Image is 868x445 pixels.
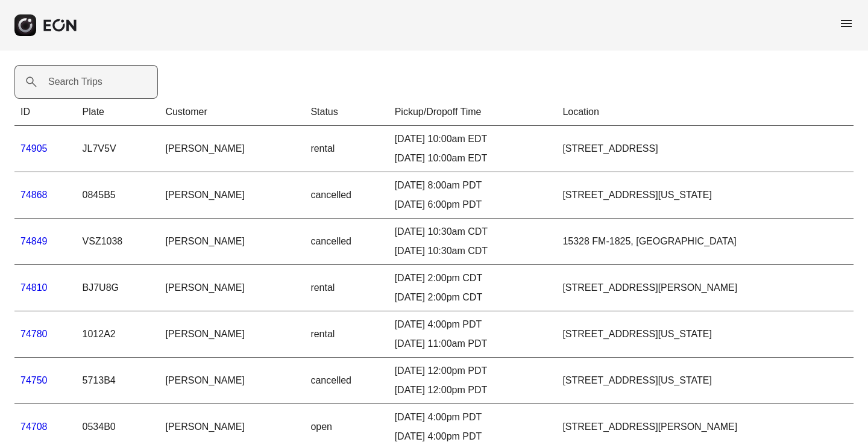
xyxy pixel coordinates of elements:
td: [PERSON_NAME] [159,219,304,265]
a: 74868 [20,190,48,200]
td: [STREET_ADDRESS][US_STATE] [556,358,854,404]
td: [STREET_ADDRESS][PERSON_NAME] [556,265,854,311]
div: [DATE] 12:00pm PDT [395,364,551,378]
td: 0845B5 [77,172,160,219]
div: [DATE] 12:00pm PDT [395,383,551,397]
th: Status [304,99,388,126]
td: 5713B4 [77,358,160,404]
td: [STREET_ADDRESS] [556,126,854,172]
div: [DATE] 2:00pm CDT [395,290,551,305]
div: [DATE] 8:00am PDT [395,178,551,193]
th: Plate [77,99,160,126]
a: 74810 [20,282,48,293]
a: 74708 [20,422,48,432]
td: rental [304,311,388,358]
td: cancelled [304,358,388,404]
th: Pickup/Dropoff Time [389,99,557,126]
div: [DATE] 6:00pm PDT [395,198,551,212]
label: Search Trips [48,75,102,89]
td: BJ7U8G [77,265,160,311]
td: rental [304,126,388,172]
a: 74780 [20,329,48,339]
td: [PERSON_NAME] [159,126,304,172]
a: 74905 [20,143,48,154]
td: 15328 FM-1825, [GEOGRAPHIC_DATA] [556,219,854,265]
td: [STREET_ADDRESS][US_STATE] [556,311,854,358]
div: [DATE] 4:00pm PDT [395,429,551,444]
td: VSZ1038 [77,219,160,265]
td: [PERSON_NAME] [159,311,304,358]
td: [PERSON_NAME] [159,265,304,311]
td: 1012A2 [77,311,160,358]
div: [DATE] 2:00pm CDT [395,271,551,285]
td: cancelled [304,219,388,265]
th: Customer [159,99,304,126]
td: [PERSON_NAME] [159,172,304,219]
div: [DATE] 10:30am CDT [395,244,551,258]
span: menu [839,16,854,31]
div: [DATE] 4:00pm PDT [395,317,551,332]
td: JL7V5V [77,126,160,172]
td: rental [304,265,388,311]
th: Location [556,99,854,126]
td: [STREET_ADDRESS][US_STATE] [556,172,854,219]
div: [DATE] 4:00pm PDT [395,410,551,425]
td: cancelled [304,172,388,219]
th: ID [14,99,77,126]
div: [DATE] 10:30am CDT [395,225,551,239]
div: [DATE] 10:00am EDT [395,132,551,146]
a: 74750 [20,375,48,385]
td: [PERSON_NAME] [159,358,304,404]
a: 74849 [20,236,48,246]
div: [DATE] 10:00am EDT [395,151,551,166]
div: [DATE] 11:00am PDT [395,337,551,351]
